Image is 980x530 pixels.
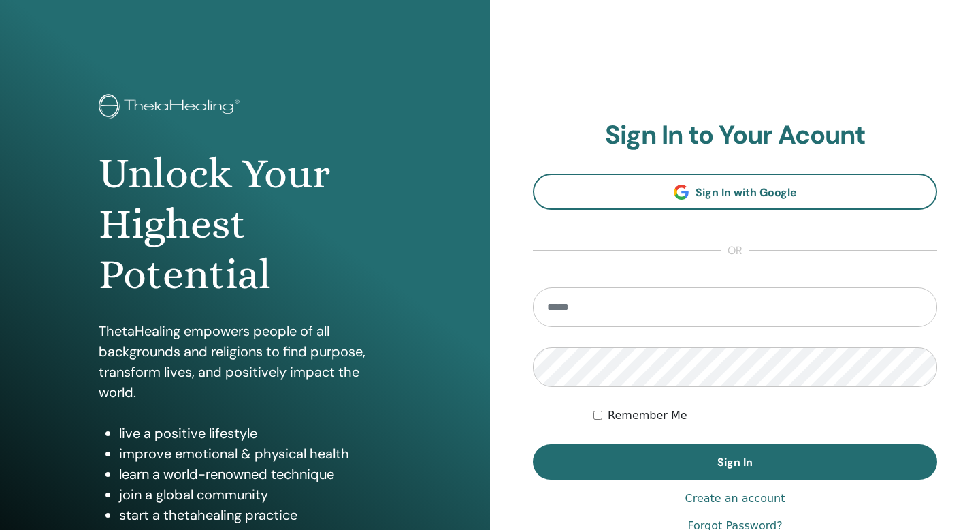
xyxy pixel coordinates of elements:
span: Sign In [717,455,753,469]
li: learn a world-renowned technique [119,464,391,484]
p: ThetaHealing empowers people of all backgrounds and religions to find purpose, transform lives, a... [99,321,391,403]
li: start a thetahealing practice [119,505,391,525]
h2: Sign In to Your Acount [533,120,937,151]
div: Keep me authenticated indefinitely or until I manually logout [593,407,937,424]
a: Create an account [685,490,785,507]
span: Sign In with Google [696,185,797,200]
li: live a positive lifestyle [119,423,391,443]
label: Remember Me [608,407,687,424]
li: join a global community [119,484,391,505]
li: improve emotional & physical health [119,443,391,464]
h1: Unlock Your Highest Potential [99,149,391,300]
a: Sign In with Google [533,174,937,210]
button: Sign In [533,444,937,480]
span: or [721,243,749,259]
